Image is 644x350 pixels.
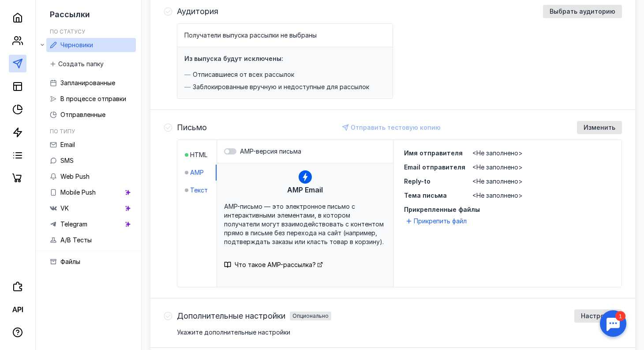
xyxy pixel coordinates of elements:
[50,10,90,19] span: Рассылки
[46,92,136,106] a: В процессе отправки
[235,261,316,268] span: Что такое AMP-рассылка?
[404,216,470,226] button: Прикрепить файл
[50,28,85,35] h5: По статусу
[46,201,136,215] a: VK
[240,147,301,155] span: AMP-версия письма
[60,41,93,49] span: Черновики
[193,83,369,91] span: Заблокированные вручную и недоступные для рассылок
[472,177,523,185] span: <Не заполнено>
[46,138,136,152] a: Email
[404,192,447,199] span: Тема письма
[60,111,105,118] span: Отправленные
[404,149,463,157] span: Имя отправителя
[287,184,323,195] span: AMP Email
[60,157,74,164] span: SMS
[46,108,136,122] a: Отправленные
[404,163,465,171] span: Email отправителя
[60,236,92,244] span: A/B Тесты
[184,31,317,39] span: Получатели выпуска рассылки не выбраны
[472,192,523,199] span: <Не заполнено>
[46,76,136,90] a: Запланированные
[50,128,75,135] h5: По типу
[472,149,523,157] span: <Не заполнено>
[46,38,136,52] a: Черновики
[46,233,136,247] a: A/B Тесты
[46,185,136,199] a: Mobile Push
[60,141,75,148] span: Email
[550,8,615,15] span: Выбрать аудиторию
[235,260,322,269] a: Что такое AMP-рассылка?
[190,168,204,177] span: AMP
[404,177,431,185] span: Reply-to
[60,95,126,102] span: В процессе отправки
[584,124,615,132] span: Изменить
[60,258,80,265] span: Файлы
[190,151,207,159] span: HTML
[184,55,283,62] h4: Из выпуска будут исключены:
[543,5,622,18] button: Выбрать аудиторию
[58,60,104,68] span: Создать папку
[60,204,69,212] span: VK
[46,217,136,231] a: Telegram
[60,79,115,87] span: Запланированные
[177,7,218,16] h4: Аудитория
[193,70,294,79] span: Отписавшиеся от всех рассылок
[292,313,329,319] div: Опционально
[224,203,384,245] span: AMP-письмо — это электронное письмо с интерактивными элементами, в котором получатели могут взаим...
[177,123,207,132] h4: Письмо
[581,312,615,320] span: Настроить
[60,220,87,228] span: Telegram
[577,121,622,134] button: Изменить
[46,255,136,269] a: Файлы
[177,312,285,320] span: Дополнительные настройки
[190,186,208,195] span: Текст
[20,5,30,15] div: 1
[60,188,96,196] span: Mobile Push
[404,205,611,214] span: Прикрепленные файлы
[472,163,523,171] span: <Не заполнено>
[46,169,136,184] a: Web Push
[60,173,90,180] span: Web Push
[574,309,622,323] button: Настроить
[414,217,467,226] span: Прикрепить файл
[177,328,290,336] span: Укажите дополнительные настройки
[46,57,108,71] button: Создать папку
[46,154,136,168] a: SMS
[177,312,331,320] h4: Дополнительные настройкиОпционально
